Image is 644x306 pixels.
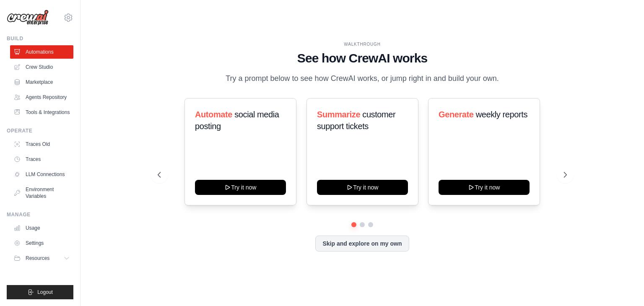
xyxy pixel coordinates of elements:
a: LLM Connections [10,168,73,181]
a: Tools & Integrations [10,106,73,119]
button: Try it now [439,180,530,195]
span: Automate [195,110,232,119]
a: Usage [10,221,73,235]
img: Logo [7,10,49,26]
div: Build [7,35,73,42]
button: Try it now [195,180,286,195]
span: social media posting [195,110,279,131]
span: Generate [439,110,474,119]
button: Resources [10,252,73,265]
span: Resources [26,255,49,262]
a: Traces [10,153,73,166]
div: WALKTHROUGH [158,41,567,47]
a: Automations [10,45,73,59]
span: weekly reports [476,110,527,119]
p: Try a prompt below to see how CrewAI works, or jump right in and build your own. [221,73,503,85]
span: customer support tickets [317,110,395,131]
div: Manage [7,211,73,218]
span: Summarize [317,110,360,119]
a: Environment Variables [10,183,73,203]
a: Agents Repository [10,91,73,104]
a: Traces Old [10,137,73,151]
a: Marketplace [10,75,73,89]
button: Skip and explore on my own [315,236,409,252]
h1: See how CrewAI works [158,51,567,66]
div: Operate [7,127,73,134]
a: Crew Studio [10,60,73,74]
button: Logout [7,285,73,299]
a: Settings [10,236,73,250]
button: Try it now [317,180,408,195]
span: Logout [37,289,53,296]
